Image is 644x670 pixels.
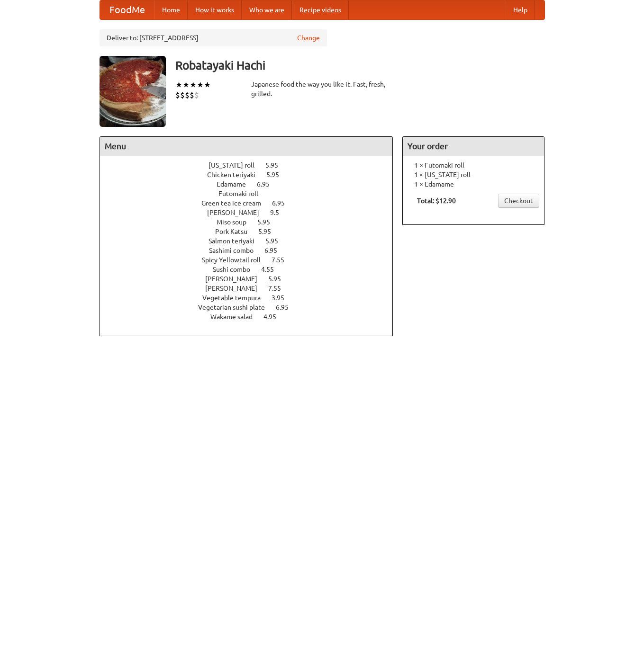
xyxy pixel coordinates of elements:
[207,171,265,179] span: Chicken teriyaki
[190,90,194,100] li: $
[100,29,327,46] div: Deliver to: [STREET_ADDRESS]
[213,266,260,273] span: Sushi combo
[100,137,393,156] h4: Menu
[175,56,545,75] h3: Robatayaki Hachi
[202,294,302,302] a: Vegetable tempura 3.95
[217,180,287,188] a: Edamame 6.95
[263,313,286,321] span: 4.95
[202,256,270,264] span: Spicy Yellowtail roll
[175,80,182,90] li: ★
[506,0,535,19] a: Help
[205,275,267,283] span: [PERSON_NAME]
[261,266,283,273] span: 4.55
[180,90,185,100] li: $
[258,228,281,235] span: 5.95
[209,237,296,245] a: Salmon teriyaki 5.95
[204,80,211,90] li: ★
[257,218,280,226] span: 5.95
[270,209,289,216] span: 9.5
[209,237,264,245] span: Salmon teriyaki
[217,218,288,226] a: Miso soup 5.95
[207,171,297,179] a: Chicken teriyaki 5.95
[209,247,295,254] a: Sashimi combo 6.95
[408,179,539,189] li: 1 × Edamame
[209,247,263,254] span: Sashimi combo
[264,247,287,254] span: 6.95
[272,256,294,264] span: 7.55
[265,161,288,169] span: 5.95
[207,209,297,216] a: [PERSON_NAME] 9.5
[182,80,190,90] li: ★
[210,313,262,321] span: Wakame salad
[198,304,306,311] a: Vegetarian sushi plate 6.95
[292,0,349,19] a: Recipe videos
[217,218,256,226] span: Miso soup
[498,194,539,208] a: Checkout
[188,0,242,19] a: How it works
[209,161,296,169] a: [US_STATE] roll 5.95
[213,266,291,273] a: Sushi combo 4.55
[268,275,290,283] span: 5.95
[218,190,268,197] span: Futomaki roll
[202,256,302,264] a: Spicy Yellowtail roll 7.55
[217,180,255,188] span: Edamame
[100,0,154,19] a: FoodMe
[194,90,199,100] li: $
[198,304,274,311] span: Vegetarian sushi plate
[202,294,270,302] span: Vegetable tempura
[185,90,190,100] li: $
[205,275,299,283] a: [PERSON_NAME] 5.95
[215,228,257,235] span: Pork Katsu
[100,56,166,127] img: angular.jpg
[251,80,393,98] div: Japanese food the way you like it. Fast, fresh, grilled.
[201,199,271,207] span: Green tea ice cream
[154,0,188,19] a: Home
[403,137,544,156] h4: Your order
[242,0,292,19] a: Who we are
[215,228,289,235] a: Pork Katsu 5.95
[257,180,279,188] span: 6.95
[408,170,539,179] li: 1 × [US_STATE] roll
[265,237,288,245] span: 5.95
[205,285,299,292] a: [PERSON_NAME] 7.55
[272,199,294,207] span: 6.95
[266,171,289,179] span: 5.95
[276,304,298,311] span: 6.95
[190,80,197,90] li: ★
[209,161,264,169] span: [US_STATE] roll
[408,161,539,170] li: 1 × Futomaki roll
[218,190,285,197] a: Futomaki roll
[210,313,294,321] a: Wakame salad 4.95
[201,199,302,207] a: Green tea ice cream 6.95
[205,285,267,292] span: [PERSON_NAME]
[197,80,204,90] li: ★
[297,33,320,43] a: Change
[268,285,290,292] span: 7.55
[272,294,294,302] span: 3.95
[417,197,456,205] b: Total: $12.90
[175,90,180,100] li: $
[207,209,269,216] span: [PERSON_NAME]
